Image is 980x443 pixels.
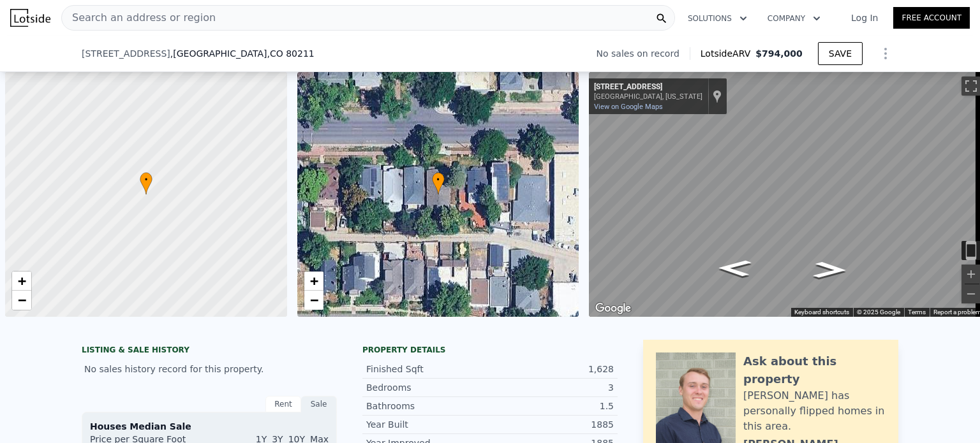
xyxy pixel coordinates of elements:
[490,418,614,431] div: 1885
[432,172,445,194] div: •
[893,7,970,29] a: Free Account
[362,345,618,355] div: Property details
[713,89,722,103] a: Show location on map
[366,400,490,412] div: Bathrooms
[82,345,337,358] div: LISTING & SALE HISTORY
[594,82,702,92] div: [STREET_ADDRESS]
[908,309,926,316] a: Terms (opens in new tab)
[597,47,690,60] div: No sales on record
[743,388,886,434] div: [PERSON_NAME] has personally flipped homes in this area.
[799,258,861,282] path: Go West, W 32nd Ave
[82,358,337,381] div: No sales history record for this property.
[592,300,634,317] img: Google
[90,420,329,433] div: Houses Median Sale
[366,381,490,394] div: Bedrooms
[366,363,490,375] div: Finished Sqft
[309,273,318,289] span: +
[857,309,900,316] span: © 2025 Google
[140,174,152,185] span: •
[10,9,50,27] img: Lotside
[140,172,152,194] div: •
[267,48,314,59] span: , CO 80211
[490,363,614,375] div: 1,628
[701,47,755,60] span: Lotside ARV
[755,48,803,59] span: $794,000
[62,10,216,25] span: Search an address or region
[592,300,634,317] a: Open this area in Google Maps (opens a new window)
[704,256,766,281] path: Go East, W 32nd Ave
[309,292,318,308] span: −
[490,400,614,412] div: 1.5
[594,92,702,101] div: [GEOGRAPHIC_DATA], [US_STATE]
[304,291,323,310] a: Zoom out
[366,418,490,431] div: Year Built
[18,273,26,289] span: +
[12,272,31,291] a: Zoom in
[836,11,893,24] a: Log In
[12,291,31,310] a: Zoom out
[818,42,863,65] button: SAVE
[82,47,170,60] span: [STREET_ADDRESS]
[18,292,26,308] span: −
[490,381,614,394] div: 3
[678,7,757,30] button: Solutions
[432,174,445,185] span: •
[301,396,337,412] div: Sale
[170,47,315,60] span: , [GEOGRAPHIC_DATA]
[794,308,849,317] button: Keyboard shortcuts
[265,396,301,412] div: Rent
[757,7,831,30] button: Company
[743,352,886,388] div: Ask about this property
[594,103,663,111] a: View on Google Maps
[873,41,898,66] button: Show Options
[304,272,323,291] a: Zoom in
